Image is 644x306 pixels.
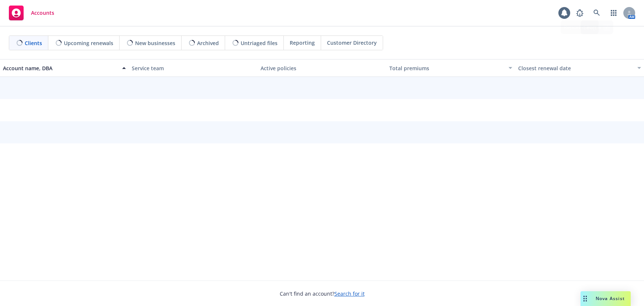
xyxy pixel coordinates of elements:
span: Reporting [290,39,315,47]
button: Closest renewal date [515,59,644,77]
div: Total premiums [389,64,504,72]
span: Clients [25,39,42,47]
span: Nova Assist [596,295,625,302]
span: Archived [197,39,219,47]
div: Closest renewal date [518,64,633,72]
div: Active policies [261,64,383,72]
a: Search [589,6,604,20]
div: Service team [132,64,255,72]
span: Upcoming renewals [64,39,113,47]
div: Drag to move [581,291,590,306]
a: Report a Bug [572,6,587,20]
button: Active policies [258,59,386,77]
button: Total premiums [386,59,515,77]
span: Accounts [31,10,54,16]
a: Switch app [606,6,621,20]
button: Service team [129,59,258,77]
span: Customer Directory [327,39,377,47]
button: Nova Assist [581,291,631,306]
a: Accounts [6,3,57,23]
a: Search for it [334,290,365,297]
span: Can't find an account? [280,290,365,297]
div: Account name, DBA [3,64,118,72]
span: Untriaged files [241,39,278,47]
span: New businesses [135,39,175,47]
